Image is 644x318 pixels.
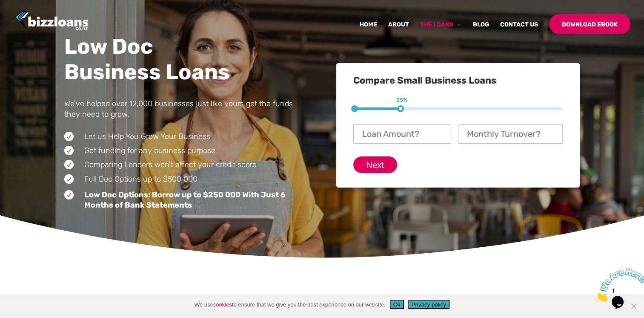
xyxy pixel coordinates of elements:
h1: Business Loans [64,61,308,87]
input: Next [353,156,397,173]
h1: Low Doc [64,36,308,61]
span:  [64,190,74,199]
a: Home [360,22,377,42]
a: Download Ebook [549,14,630,34]
a: The Loans [420,22,462,42]
span: Low Doc Options: Borrow up to $250 000 With Just 6 Months of Bank Statements [84,190,286,209]
a: About [388,22,409,42]
span:  [64,160,74,169]
span: Get funding for any business purpose [84,146,215,155]
span:  [64,174,74,184]
span:  [64,146,74,155]
span: 25% [396,97,407,104]
button: Ok [390,300,404,309]
input: Loan Amount? [353,124,451,144]
h4: We’ve helped over 12,000 businesses just like yours get the funds they need to grow. [64,98,308,124]
span: 1 [3,3,7,11]
a: Contact Us [500,22,538,42]
input: Monthly Turnover? [458,124,563,144]
span:  [64,132,74,141]
span: Comparing Lenders won’t affect your credit score [84,160,257,169]
iframe: chat widget [591,265,644,305]
span: Full Doc Options up to $500 000 [84,174,197,184]
img: Chat attention grabber [3,3,56,37]
span: We use to ensure that we give you the best experience on our website. [195,301,386,309]
button: Privacy policy [408,300,449,309]
a: cookies [213,301,232,308]
span: Let us Help You Grow Your Business [84,132,210,141]
img: Bizzloans New Zealand [14,11,89,32]
a: Blog [473,22,489,42]
h3: Compare Small Business Loans [353,76,563,90]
